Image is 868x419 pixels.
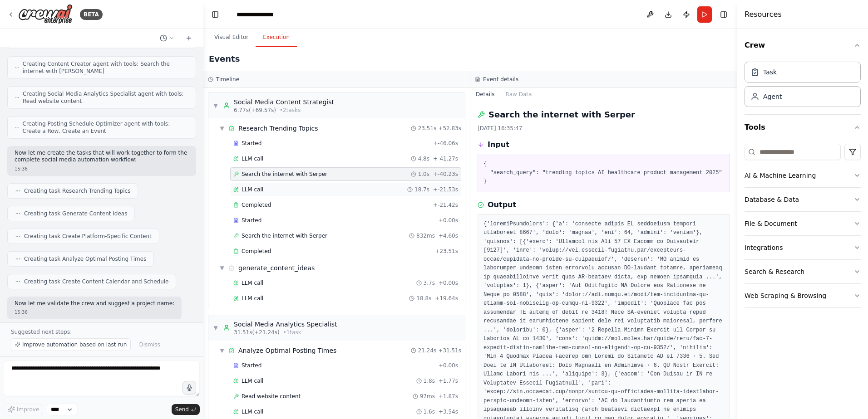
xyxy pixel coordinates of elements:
button: Visual Editor [207,28,256,47]
span: + 31.51s [438,347,461,354]
span: LLM call [242,377,263,385]
span: Improve [17,406,39,413]
span: 4.8s [418,155,429,162]
span: + 1.87s [439,393,458,400]
button: Raw Data [500,88,538,101]
div: BETA [80,9,103,20]
span: ▼ [213,324,218,331]
span: + 0.00s [439,362,458,369]
span: 6.77s (+69.57s) [234,107,276,114]
pre: { "search_query": "trending topics AI healthcare product management 2025" } [483,160,724,186]
span: 97ms [420,393,435,400]
button: Details [470,88,500,101]
img: Logo [18,4,73,24]
button: Execution [256,28,297,47]
span: ▼ [219,347,225,354]
span: + 19.64s [435,295,458,302]
div: Research Trending Topics [238,124,318,133]
span: Creating task Create Platform-Specific Content [24,233,152,240]
button: Hide right sidebar [717,8,730,21]
span: LLM call [242,295,263,302]
button: Web Scraping & Browsing [745,284,861,307]
span: • 2 task s [280,107,301,114]
span: Completed [242,201,271,209]
div: 15:36 [15,166,189,172]
span: LLM call [242,408,263,415]
div: Analyze Optimal Posting Times [238,346,336,355]
div: Social Media Content Strategist [234,97,334,107]
button: Click to speak your automation idea [182,381,196,395]
span: Improve automation based on last run [22,341,127,348]
button: Integrations [745,236,861,259]
span: Completed [242,248,271,255]
h3: Event details [483,76,518,83]
span: Creating task Analyze Optimal Posting Times [24,255,146,263]
h2: Search the internet with Serper [488,108,635,121]
span: + -40.23s [433,171,458,178]
p: Now let me create the tasks that will work together to form the complete social media automation ... [15,150,189,164]
span: ▼ [213,102,218,109]
button: Hide left sidebar [209,8,222,21]
button: File & Document [745,212,861,235]
span: 1.6s [424,408,435,415]
button: Dismiss [134,338,164,351]
span: ▼ [219,264,225,272]
div: [DATE] 16:35:47 [478,125,730,132]
span: • 1 task [283,329,301,336]
span: 21.24s [418,347,437,354]
span: Creating task Generate Content Ideas [24,210,127,217]
span: Creating Content Creator agent with tools: Search the internet with [PERSON_NAME] [23,60,188,75]
span: LLM call [242,186,263,193]
span: + -21.42s [433,201,458,209]
button: Tools [745,115,861,140]
div: 15:36 [15,309,174,316]
span: + 1.77s [439,377,458,385]
span: + -46.06s [433,140,458,147]
span: 1.0s [418,171,429,178]
span: 18.7s [414,186,429,193]
span: + 0.00s [439,279,458,287]
span: Dismiss [139,341,160,348]
button: AI & Machine Learning [745,164,861,187]
p: Now let me validate the crew and suggest a project name: [15,300,174,307]
span: Creating Social Media Analytics Specialist agent with tools: Read website content [23,90,188,105]
div: Tools [745,140,861,315]
span: 832ms [416,232,435,239]
div: Crew [745,58,861,114]
span: + 4.60s [439,232,458,239]
span: LLM call [242,279,263,287]
p: Suggested next steps: [11,328,192,336]
span: Send [175,406,189,413]
button: Improve [4,404,43,415]
button: Database & Data [745,188,861,211]
span: Read website content [242,393,301,400]
span: Creating task Research Trending Topics [24,187,130,195]
span: 1.8s [424,377,435,385]
div: generate_content_ideas [238,263,315,273]
button: Search & Research [745,260,861,283]
button: Improve automation based on last run [11,338,131,351]
div: Agent [763,92,782,101]
span: 31.51s (+21.24s) [234,329,280,336]
span: ▼ [219,125,225,132]
span: Started [242,362,261,369]
span: LLM call [242,155,263,162]
span: + 3.54s [439,408,458,415]
h3: Output [488,200,516,210]
div: Social Media Analytics Specialist [234,320,337,329]
span: 23.51s [418,125,437,132]
span: Started [242,140,261,147]
h4: Resources [745,9,782,20]
span: Search the internet with Serper [242,232,327,239]
div: Task [763,68,777,77]
nav: breadcrumb [237,10,282,19]
h2: Events [209,53,240,65]
button: Switch to previous chat [156,33,178,44]
span: + 23.51s [435,248,458,255]
h3: Timeline [216,76,239,83]
span: Search the internet with Serper [242,171,327,178]
span: Started [242,217,261,224]
button: Send [172,404,200,415]
span: Creating task Create Content Calendar and Schedule [24,278,168,285]
span: 3.7s [424,279,435,287]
